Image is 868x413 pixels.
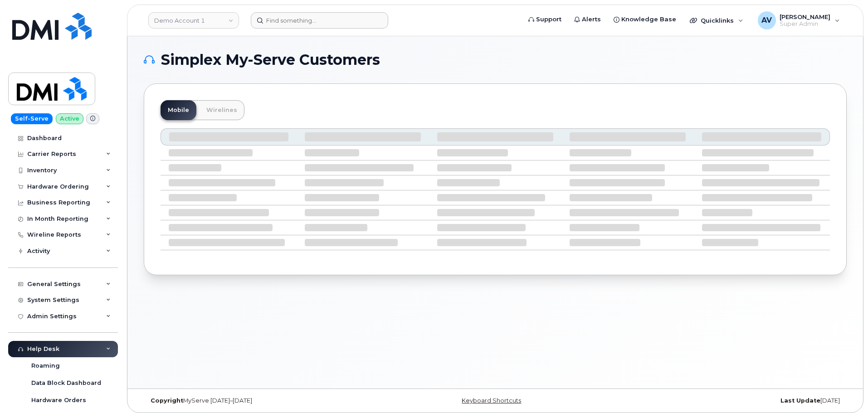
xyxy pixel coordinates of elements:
span: Simplex My-Serve Customers [161,53,380,67]
strong: Last Update [780,397,820,404]
strong: Copyright [151,397,183,404]
a: Mobile [161,100,196,120]
div: MyServe [DATE]–[DATE] [144,397,378,404]
a: Keyboard Shortcuts [462,397,521,404]
div: [DATE] [612,397,847,404]
a: Wirelines [199,100,244,120]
